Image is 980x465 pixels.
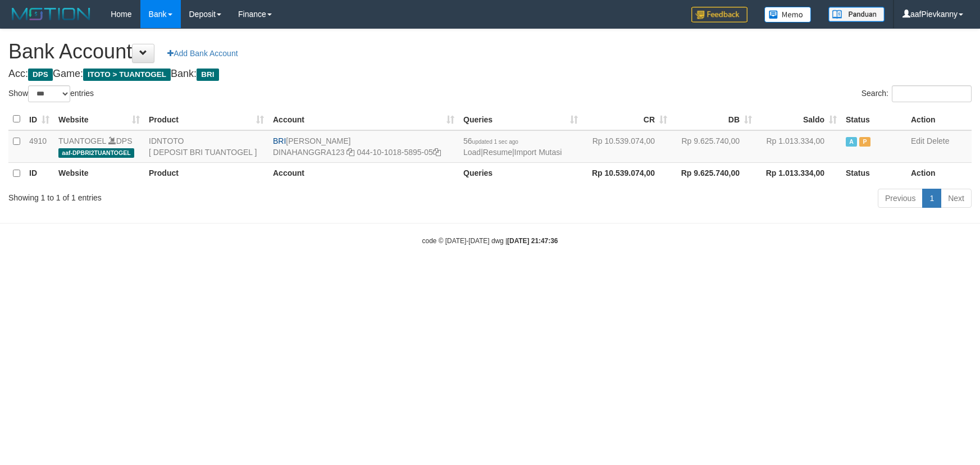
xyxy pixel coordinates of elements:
span: 56 [463,136,518,145]
span: aaf-DPBRI2TUANTOGEL [58,148,134,158]
th: Website: activate to sort column ascending [54,108,144,130]
a: Resume [483,148,512,157]
td: [PERSON_NAME] 044-10-1018-5895-05 [268,130,459,163]
a: Load [463,148,481,157]
label: Show entries [8,85,94,102]
img: panduan.png [828,7,885,22]
th: Rp 10.539.074,00 [582,162,672,184]
input: Search: [892,85,972,102]
td: 4910 [25,130,54,163]
th: Website [54,162,144,184]
small: code © [DATE]-[DATE] dwg | [422,237,558,245]
th: Saldo: activate to sort column ascending [756,108,841,130]
a: TUANTOGEL [58,136,106,145]
a: 1 [922,189,941,208]
span: ITOTO > TUANTOGEL [83,69,171,81]
a: Import Mutasi [514,148,562,157]
a: Copy 044101018589505 to clipboard [433,148,441,157]
a: DINAHANGGRA123 [273,148,345,157]
span: updated 1 sec ago [472,139,518,145]
span: DPS [28,69,53,81]
a: Copy DINAHANGGRA123 to clipboard [347,148,354,157]
th: Rp 9.625.740,00 [672,162,756,184]
img: MOTION_logo.png [8,6,94,22]
td: DPS [54,130,144,163]
th: DB: activate to sort column ascending [672,108,756,130]
th: Queries: activate to sort column ascending [459,108,582,130]
td: Rp 10.539.074,00 [582,130,672,163]
select: Showentries [28,85,70,102]
img: Feedback.jpg [691,7,747,22]
a: Next [941,189,972,208]
th: Action [906,162,972,184]
h4: Acc: Game: Bank: [8,69,972,80]
strong: [DATE] 21:47:36 [507,237,558,245]
th: Account: activate to sort column ascending [268,108,459,130]
span: Active [846,137,857,147]
td: Rp 1.013.334,00 [756,130,841,163]
th: Rp 1.013.334,00 [756,162,841,184]
th: Account [268,162,459,184]
th: ID [25,162,54,184]
th: Queries [459,162,582,184]
th: Action [906,108,972,130]
th: ID: activate to sort column ascending [25,108,54,130]
img: Button%20Memo.svg [764,7,812,22]
span: | | [463,136,562,157]
label: Search: [862,85,972,102]
span: BRI [197,69,218,81]
a: Add Bank Account [160,44,245,63]
th: Product: activate to sort column ascending [144,108,268,130]
a: Delete [927,136,949,145]
th: Product [144,162,268,184]
th: Status [841,108,906,130]
span: Paused [859,137,870,147]
h1: Bank Account [8,40,972,63]
th: CR: activate to sort column ascending [582,108,672,130]
th: Status [841,162,906,184]
td: Rp 9.625.740,00 [672,130,756,163]
td: IDNTOTO [ DEPOSIT BRI TUANTOGEL ] [144,130,268,163]
span: BRI [273,136,286,145]
div: Showing 1 to 1 of 1 entries [8,188,400,203]
a: Previous [878,189,923,208]
a: Edit [911,136,924,145]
